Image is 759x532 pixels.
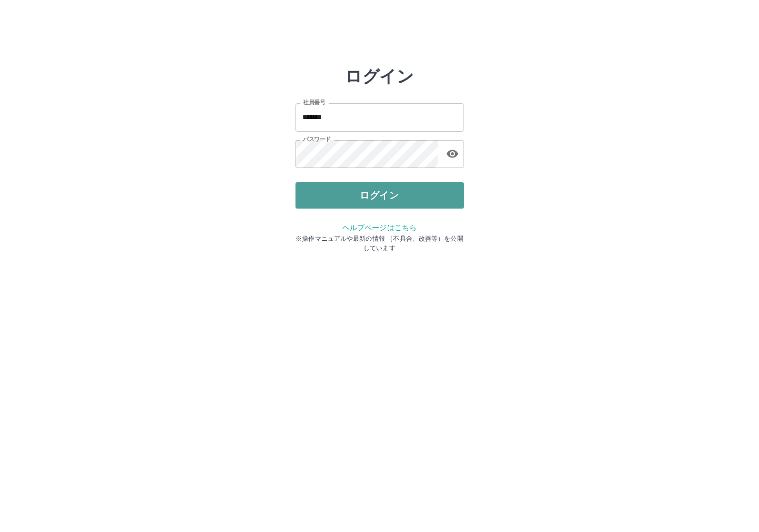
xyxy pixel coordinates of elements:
label: 社員番号 [303,98,325,106]
h2: ログイン [345,66,414,86]
p: ※操作マニュアルや最新の情報 （不具合、改善等）を公開しています [295,234,464,253]
a: ヘルプページはこちら [342,223,417,232]
label: パスワード [303,135,331,143]
button: ログイン [295,182,464,209]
